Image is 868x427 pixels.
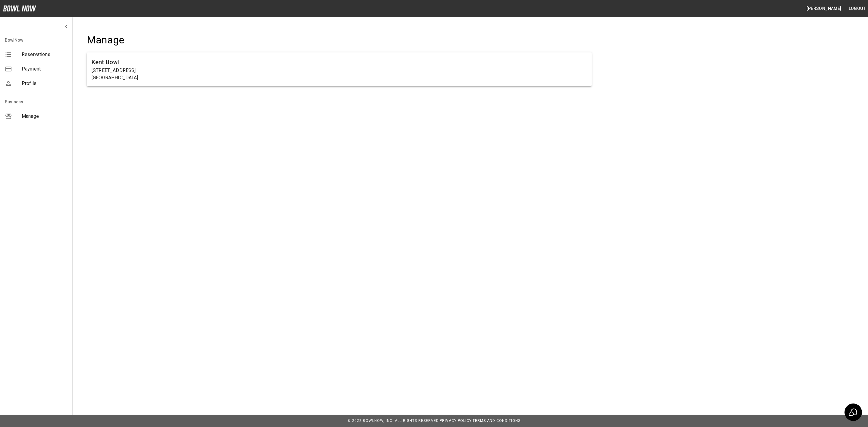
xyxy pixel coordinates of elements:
[22,65,68,73] span: Payment
[92,57,587,67] h6: Kent Bowl
[3,5,36,11] img: logo
[846,3,868,14] button: Logout
[440,419,472,423] a: Privacy Policy
[348,419,440,423] span: © 2022 BowlNow, Inc. All Rights Reserved.
[804,3,844,14] button: [PERSON_NAME]
[87,34,592,46] h4: Manage
[473,419,520,423] a: Terms and Conditions
[22,113,68,120] span: Manage
[22,80,68,87] span: Profile
[22,51,68,58] span: Reservations
[92,67,587,74] p: [STREET_ADDRESS]
[92,74,587,81] p: [GEOGRAPHIC_DATA]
